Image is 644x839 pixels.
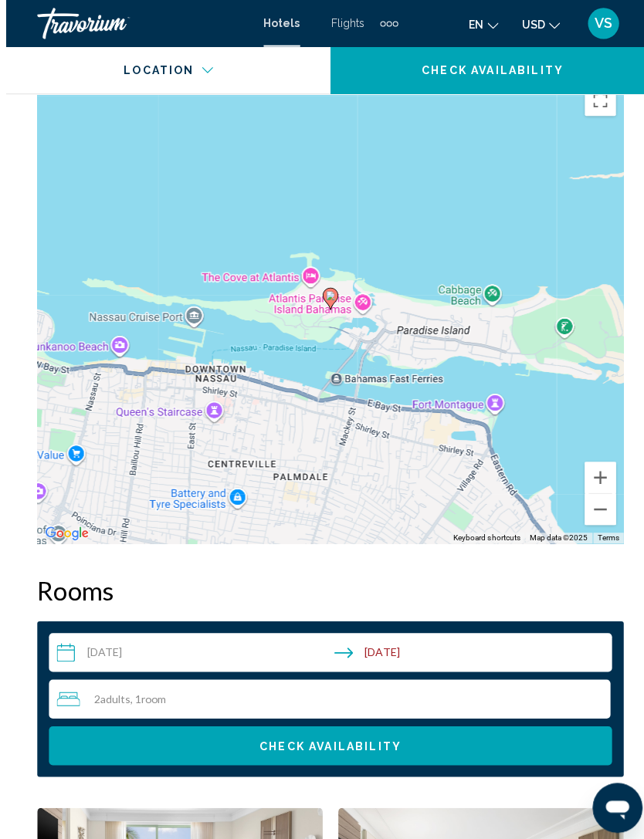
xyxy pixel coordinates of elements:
span: USD [512,19,535,31]
a: Terms (opens in new tab) [587,529,608,538]
div: Search widget [42,628,602,759]
span: Check Availability [412,64,554,76]
button: Check-in date: Sep 11, 2025 Check-out date: Sep 14, 2025 [42,628,602,667]
span: 2 [87,688,124,700]
span: VS [585,15,602,31]
a: Flights [323,17,356,29]
a: Travorium [31,8,240,39]
button: Change language [459,13,489,36]
button: Keyboard shortcuts [444,529,510,540]
span: en [459,19,474,31]
span: Check Availability [252,735,393,747]
span: Room [134,687,159,700]
button: Zoom out [575,490,605,521]
span: , 1 [124,688,159,700]
span: Adults [93,687,124,700]
button: Change currency [512,13,550,36]
button: User Menu [573,7,613,39]
img: Google [35,519,86,540]
button: Extra navigation items [371,11,389,36]
a: Open this area in Google Maps (opens a new window) [35,519,86,540]
h2: Rooms [31,570,613,601]
button: Zoom in [575,458,605,489]
a: Hotels [256,17,292,29]
span: Map data ©2025 [520,529,578,538]
button: Travelers: 2 adults, 0 children [42,675,602,713]
button: Check Availability [42,721,602,759]
iframe: Button to launch messaging window [582,777,632,827]
button: Check Availability [322,46,644,93]
button: Toggle fullscreen view [575,84,605,115]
